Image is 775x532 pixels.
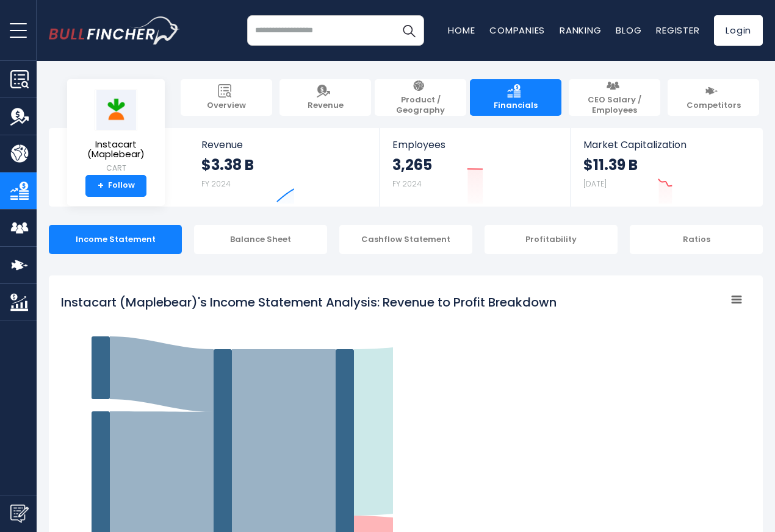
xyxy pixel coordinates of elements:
[569,79,660,116] a: CEO Salary / Employees
[571,128,762,207] a: Market Capitalization $11.39 B [DATE]
[49,225,182,254] div: Income Statement
[392,179,422,189] small: FY 2024
[448,24,475,37] a: Home
[375,79,466,116] a: Product / Geography
[77,140,155,160] span: Instacart (Maplebear)
[339,225,472,254] div: Cashflow Statement
[392,139,558,151] span: Employees
[583,139,749,151] span: Market Capitalization
[560,24,601,37] a: Ranking
[583,179,607,189] small: [DATE]
[656,24,699,37] a: Register
[85,175,146,197] a: +Follow
[201,155,254,174] strong: $3.38 B
[470,79,561,116] a: Financials
[181,79,272,116] a: Overview
[201,139,368,151] span: Revenue
[630,225,763,254] div: Ratios
[77,163,155,174] small: CART
[279,79,371,116] a: Revenue
[189,128,380,207] a: Revenue $3.38 B FY 2024
[61,294,557,311] tspan: Instacart (Maplebear)'s Income Statement Analysis: Revenue to Profit Breakdown
[49,16,180,44] a: Go to homepage
[583,155,638,174] strong: $11.39 B
[380,128,570,207] a: Employees 3,265 FY 2024
[381,95,460,116] span: Product / Geography
[575,95,654,116] span: CEO Salary / Employees
[201,179,231,189] small: FY 2024
[394,15,424,46] button: Search
[616,24,641,37] a: Blog
[714,15,763,46] a: Login
[308,101,344,111] span: Revenue
[485,225,618,254] div: Profitability
[49,16,180,44] img: bullfincher logo
[207,101,246,111] span: Overview
[98,180,104,191] strong: +
[687,101,741,111] span: Competitors
[392,155,432,174] strong: 3,265
[668,79,759,116] a: Competitors
[494,101,538,111] span: Financials
[489,24,545,37] a: Companies
[194,225,327,254] div: Balance Sheet
[76,89,156,175] a: Instacart (Maplebear) CART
